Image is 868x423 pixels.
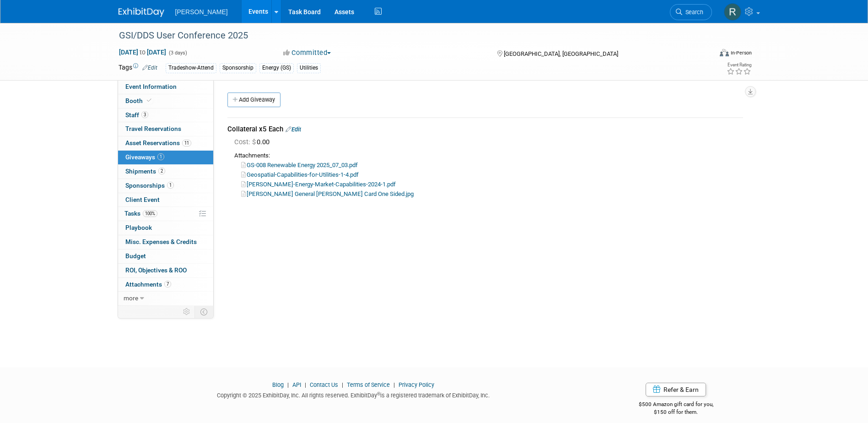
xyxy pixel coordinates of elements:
a: Shipments2 [118,165,213,179]
span: Misc. Expenses & Credits [125,238,197,245]
div: Event Format [658,48,752,61]
a: Client Event [118,193,213,207]
a: Travel Reservations [118,122,213,136]
a: Refer & Earn [646,383,706,396]
span: 2 [158,168,165,174]
span: Travel Reservations [125,125,181,132]
a: API [292,381,301,388]
span: 3 [141,111,148,118]
a: Event Information [118,80,213,94]
a: Geospatial-Capabilities-for-Utilities-1-4.pdf [241,171,359,178]
span: Attachments [125,281,171,288]
a: more [118,292,213,305]
span: Playbook [125,224,152,231]
a: Booth [118,94,213,108]
span: Tasks [124,210,157,217]
span: ROI, Objectives & ROO [125,266,187,274]
span: [GEOGRAPHIC_DATA], [GEOGRAPHIC_DATA] [504,50,618,57]
a: Edit [142,65,157,71]
div: Sponsorship [220,63,256,73]
a: Privacy Policy [399,381,434,388]
span: Booth [125,97,153,104]
span: | [302,381,308,388]
td: Toggle Event Tabs [194,306,213,318]
img: Format-Inperson.png [720,49,729,56]
a: Add Giveaway [227,92,280,107]
div: $150 off for them. [602,408,750,416]
span: 11 [182,140,191,146]
a: Blog [272,381,284,388]
span: Budget [125,252,146,260]
a: Contact Us [310,381,338,388]
a: Asset Reservations11 [118,136,213,150]
span: Shipments [125,168,165,175]
span: (3 days) [168,50,187,56]
i: Booth reservation complete [147,98,151,103]
img: Rebecca Deis [724,3,741,21]
span: | [285,381,291,388]
span: Staff [125,111,148,119]
a: Playbook [118,221,213,235]
div: In-Person [730,49,752,56]
div: Attachments: [234,152,743,160]
div: Energy (GS) [259,63,294,73]
span: 100% [143,210,157,217]
span: Client Event [125,196,160,203]
span: [DATE] [DATE] [119,48,167,56]
span: [PERSON_NAME] [175,8,228,16]
span: Giveaways [125,153,164,161]
div: Event Rating [727,63,751,67]
span: more [124,294,138,302]
div: Tradeshow-Attend [166,63,216,73]
div: Copyright © 2025 ExhibitDay, Inc. All rights reserved. ExhibitDay is a registered trademark of Ex... [119,389,589,400]
a: Staff3 [118,108,213,122]
a: Terms of Service [347,381,390,388]
a: Misc. Expenses & Credits [118,235,213,249]
a: [PERSON_NAME]-Energy-Market-Capabilities-2024-1.pdf [241,181,396,188]
td: Tags [119,63,157,73]
a: ROI, Objectives & ROO [118,264,213,277]
a: [PERSON_NAME] General [PERSON_NAME] Card One Sided.jpg [241,190,414,197]
span: Asset Reservations [125,139,191,146]
span: Event Information [125,83,177,90]
a: Budget [118,249,213,263]
a: Attachments7 [118,278,213,292]
div: GSI/DDS User Conference 2025 [116,27,698,44]
sup: ® [377,391,380,396]
a: Search [670,4,712,20]
span: Sponsorships [125,182,174,189]
span: to [138,49,147,56]
div: $500 Amazon gift card for you, [602,395,750,416]
img: ExhibitDay [119,8,164,17]
span: 0.00 [234,138,273,146]
div: Utilities [297,63,321,73]
span: 1 [167,182,174,189]
button: Committed [280,48,334,58]
span: Cost: $ [234,138,257,146]
div: Collateral x5 Each [227,125,743,134]
td: Personalize Event Tab Strip [179,306,195,318]
a: GS-008 Renewable Energy 2025_07_03.pdf [241,162,358,168]
span: 1 [157,153,164,160]
a: Edit [286,126,301,133]
span: | [340,381,345,388]
a: Sponsorships1 [118,179,213,193]
a: Giveaways1 [118,151,213,164]
a: Tasks100% [118,207,213,221]
span: 7 [164,281,171,287]
span: | [391,381,397,388]
span: Search [682,9,703,16]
